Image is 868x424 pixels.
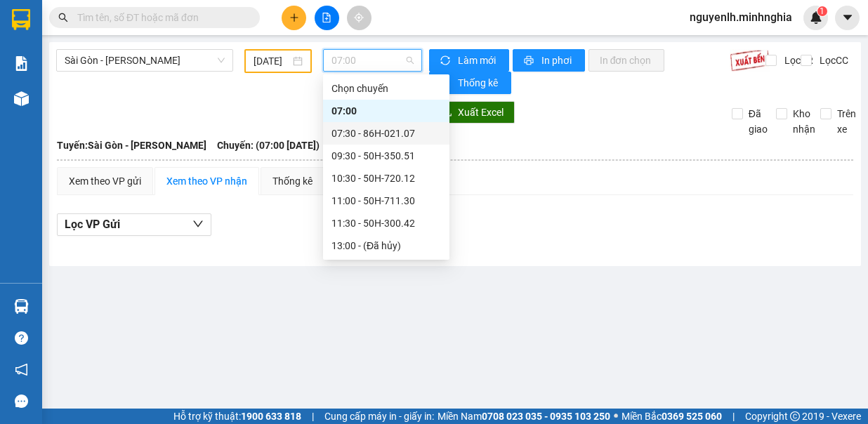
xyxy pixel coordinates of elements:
[77,10,243,25] input: Tìm tên, số ĐT hoặc mã đơn
[820,6,824,16] span: 1
[254,53,290,69] input: 10/09/2025
[331,126,441,141] div: 07:30 - 86H-021.07
[65,50,225,71] span: Sài Gòn - Phan Rí
[324,409,434,424] span: Cung cấp máy in - giấy in:
[57,140,206,151] b: Tuyến: Sài Gòn - [PERSON_NAME]
[541,53,574,68] span: In phơi
[272,173,313,189] div: Thống kê
[458,75,500,91] span: Thống kê
[835,6,860,30] button: caret-down
[347,6,371,30] button: aim
[678,8,803,26] span: nguyenlh.minhnghia
[438,409,610,424] span: Miền Nam
[662,411,722,422] strong: 0369 525 060
[331,216,441,231] div: 11:30 - 50H-300.42
[331,171,441,186] div: 10:30 - 50H-720.12
[331,238,441,253] div: 13:00 - (Đã hủy)
[331,50,414,71] span: 07:00
[743,106,773,137] span: Đã giao
[431,101,515,124] button: downloadXuất Excel
[65,216,120,233] span: Lọc VP Gửi
[15,395,28,408] span: message
[173,409,301,424] span: Hỗ trợ kỹ thuật:
[15,331,28,345] span: question-circle
[831,106,862,137] span: Trên xe
[790,411,800,421] span: copyright
[282,6,306,30] button: plus
[241,411,301,422] strong: 1900 633 818
[513,49,585,72] button: printerIn phơi
[166,173,247,189] div: Xem theo VP nhận
[312,409,314,424] span: |
[732,409,735,424] span: |
[289,13,299,22] span: plus
[482,411,610,422] strong: 0708 023 035 - 0935 103 250
[14,56,29,71] img: solution-icon
[814,53,850,68] span: Lọc CC
[614,413,618,419] span: ⚪️
[57,213,211,236] button: Lọc VP Gửi
[14,299,29,314] img: warehouse-icon
[787,106,821,137] span: Kho nhận
[429,49,509,72] button: syncLàm mới
[323,77,449,100] div: Chọn chuyến
[588,49,665,72] button: In đơn chọn
[429,72,511,94] button: bar-chartThống kê
[458,53,498,68] span: Làm mới
[69,173,141,189] div: Xem theo VP gửi
[322,13,331,22] span: file-add
[354,13,364,22] span: aim
[58,13,68,22] span: search
[331,148,441,164] div: 09:30 - 50H-350.51
[440,55,452,67] span: sync
[730,49,770,72] img: 9k=
[841,11,854,24] span: caret-down
[15,363,28,376] span: notification
[524,55,536,67] span: printer
[779,53,815,68] span: Lọc CR
[331,81,441,96] div: Chọn chuyến
[12,9,30,30] img: logo-vxr
[217,138,320,153] span: Chuyến: (07:00 [DATE])
[331,103,441,119] div: 07:00
[331,193,441,208] div: 11:00 - 50H-711.30
[622,409,722,424] span: Miền Bắc
[192,218,204,230] span: down
[315,6,339,30] button: file-add
[810,11,822,24] img: icon-new-feature
[817,6,827,16] sup: 1
[14,91,29,106] img: warehouse-icon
